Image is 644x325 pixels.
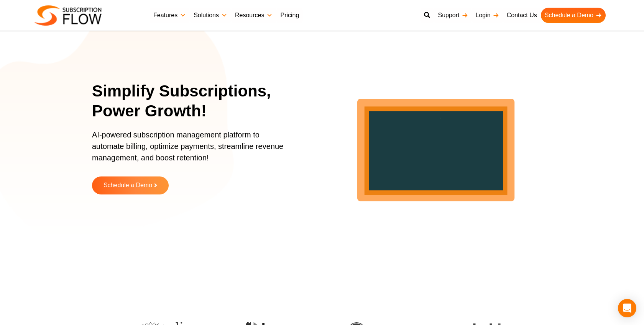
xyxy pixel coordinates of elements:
[503,8,541,23] a: Contact Us
[103,182,152,189] span: Schedule a Demo
[472,8,503,23] a: Login
[190,8,231,23] a: Solutions
[149,8,190,23] a: Features
[276,8,303,23] a: Pricing
[92,129,291,171] p: AI-powered subscription management platform to automate billing, optimize payments, streamline re...
[434,8,472,23] a: Support
[231,8,276,23] a: Resources
[34,5,102,26] img: Subscriptionflow
[92,176,169,194] a: Schedule a Demo
[541,8,606,23] a: Schedule a Demo
[92,81,301,121] h1: Simplify Subscriptions, Power Growth!
[618,299,636,317] div: Open Intercom Messenger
